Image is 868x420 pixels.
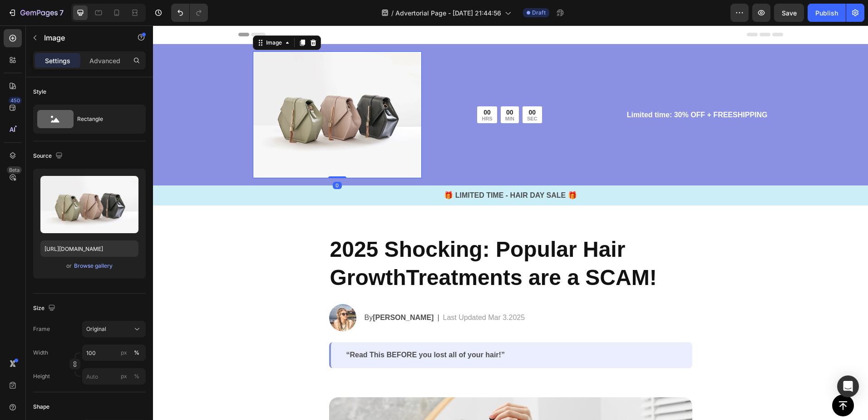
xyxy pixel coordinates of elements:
[131,347,142,358] button: px
[4,4,68,22] button: 7
[153,25,868,420] iframe: Design area
[44,32,121,43] p: Image
[212,287,281,298] p: By
[33,349,48,357] label: Width
[446,84,615,95] p: Limited time: 30% OFF + FREESHIPPING
[134,349,139,357] div: %
[74,262,113,270] div: Browse gallery
[774,4,804,22] button: Save
[180,156,189,164] div: 0
[176,209,539,268] h2: 2025 Shocking: Popular Hair GrowthTreatments are a SCAM!
[45,56,70,65] p: Settings
[815,8,838,18] div: Publish
[89,56,120,65] p: Advanced
[284,287,286,298] p: |
[118,347,129,358] button: %
[171,4,208,22] div: Undo/Redo
[82,368,146,385] input: px%
[134,372,139,380] div: %
[74,261,113,270] button: Browse gallery
[9,97,22,104] div: 450
[176,279,203,306] img: gempages_581582220859277832-4b110d60-4b0a-4f0f-b5da-b1018ed24162.png
[290,287,372,298] p: Last Updated Mar 3.2025
[121,372,127,380] div: px
[395,8,501,18] span: Advertorial Page - [DATE] 21:44:56
[33,372,50,380] label: Height
[59,7,64,18] p: 7
[121,349,127,357] div: px
[220,288,281,296] strong: [PERSON_NAME]
[7,166,22,174] div: Beta
[374,83,385,91] div: 00
[33,302,57,315] div: Size
[808,4,846,22] button: Publish
[374,91,385,96] p: SEC
[40,240,138,257] input: https://example.com/image.jpg
[131,371,142,382] button: px
[329,83,339,91] div: 00
[532,9,546,17] span: Draft
[33,403,49,411] div: Shape
[40,176,138,233] img: preview-image
[86,325,106,333] span: Original
[118,371,129,382] button: %
[66,260,72,271] span: or
[193,325,524,335] p: “Read This BEFORE you lost all of your hair!”
[33,150,64,162] div: Source
[329,91,339,96] p: HRS
[33,325,50,333] label: Frame
[782,9,797,17] span: Save
[82,321,146,337] button: Original
[352,83,361,91] div: 00
[391,8,394,18] span: /
[837,375,859,397] div: Open Intercom Messenger
[77,109,133,130] div: Rectangle
[33,88,46,96] div: Style
[1,165,714,175] p: 🎁 LIMITED TIME - HAIR DAY SALE 🎁
[352,91,361,96] p: MIN
[82,345,146,361] input: px%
